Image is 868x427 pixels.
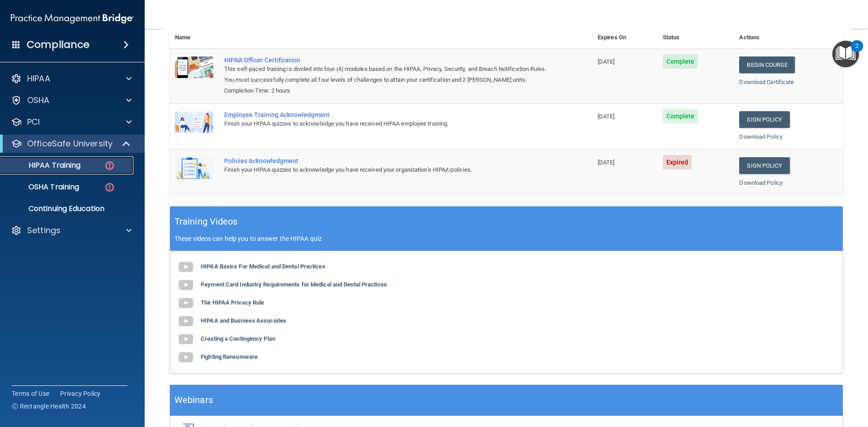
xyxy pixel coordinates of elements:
span: Expired [663,155,692,169]
a: Download Certificate [739,79,794,85]
div: Policies Acknowledgment [224,157,547,164]
p: OSHA [27,95,50,106]
p: Settings [27,225,61,236]
img: danger-circle.6113f641.png [104,160,115,171]
span: [DATE] [598,113,615,120]
a: Sign Policy [739,157,789,174]
p: Continuing Education [6,204,129,213]
img: gray_youtube_icon.38fcd6cc.png [177,276,195,294]
a: OfficeSafe University [11,138,131,149]
img: gray_youtube_icon.38fcd6cc.png [177,258,195,276]
p: HIPAA Training [6,161,80,170]
span: [DATE] [598,159,615,166]
p: OSHA Training [6,183,79,192]
div: Finish your HIPAA quizzes to acknowledge you have received your organization’s HIPAA policies. [224,164,547,175]
img: gray_youtube_icon.38fcd6cc.png [177,312,195,330]
a: Download Policy [739,133,783,140]
img: gray_youtube_icon.38fcd6cc.png [177,348,195,366]
div: Completion Time: 2 hours [224,85,547,96]
b: The HIPAA Privacy Rule [201,299,264,306]
div: This self-paced training is divided into four (4) modules based on the HIPAA, Privacy, Security, ... [224,64,547,85]
a: Settings [11,225,132,236]
b: HIPAA Basics For Medical and Dental Practices [201,263,325,270]
a: OSHA [11,95,132,106]
a: Begin Course [739,56,794,73]
h5: Training Videos [175,214,238,230]
th: Status [657,27,734,49]
b: Payment Card Industry Requirements for Medical and Dental Practices [201,281,387,288]
th: Expires On [592,27,657,49]
a: HIPAA [11,73,132,84]
th: Name [170,27,219,49]
div: 2 [855,46,859,58]
img: gray_youtube_icon.38fcd6cc.png [177,294,195,312]
a: HIPAA Officer Certification [224,56,547,64]
div: Employee Training Acknowledgment [224,111,547,118]
a: PCI [11,117,132,127]
span: Complete [663,54,698,69]
img: PMB logo [11,9,134,28]
h4: Compliance [27,38,90,51]
span: [DATE] [598,58,615,65]
p: These videos can help you to answer the HIPAA quiz [175,235,838,242]
p: PCI [27,117,40,127]
a: Sign Policy [739,111,789,128]
th: Actions [734,27,843,49]
span: Ⓒ Rectangle Health 2024 [12,402,86,411]
a: Privacy Policy [60,389,101,398]
p: HIPAA [27,73,50,84]
h5: Webinars [175,392,213,408]
img: danger-circle.6113f641.png [104,182,115,193]
a: Terms of Use [12,389,49,398]
b: Fighting Ransomware [201,353,258,360]
button: Open Resource Center, 2 new notifications [832,41,859,67]
img: gray_youtube_icon.38fcd6cc.png [177,330,195,348]
div: Finish your HIPAA quizzes to acknowledge you have received HIPAA employee training. [224,118,547,129]
a: Download Policy [739,179,783,186]
span: Complete [663,109,698,123]
b: HIPAA and Business Associates [201,317,286,324]
p: OfficeSafe University [27,138,113,149]
b: Creating a Contingency Plan [201,335,275,342]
